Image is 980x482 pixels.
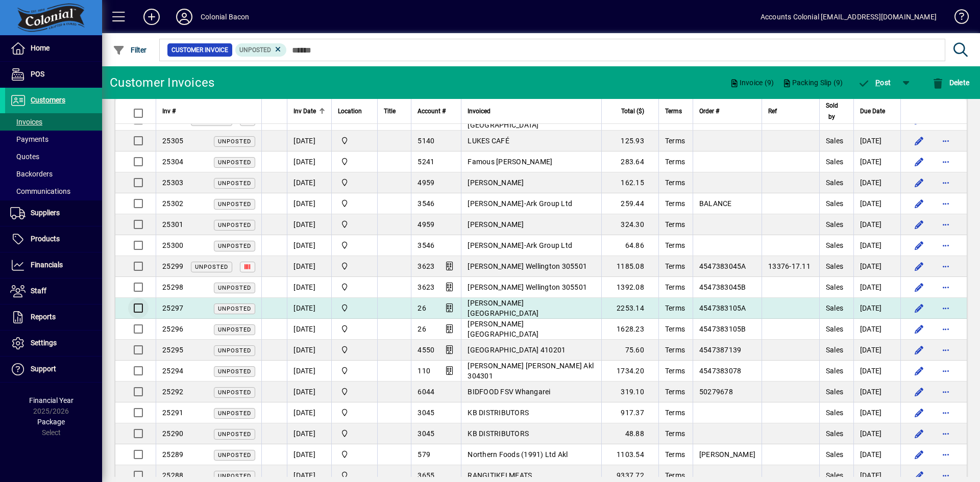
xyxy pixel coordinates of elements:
td: [DATE] [287,444,331,465]
a: Quotes [5,148,102,165]
a: Financials [5,252,102,278]
button: More options [938,363,954,379]
button: Edit [911,174,927,191]
a: Products [5,226,102,252]
span: Customers [31,96,65,104]
td: [DATE] [853,172,900,193]
span: [PERSON_NAME] [468,220,524,229]
span: Financial Year [29,396,73,404]
span: 3655 [418,471,434,479]
a: Home [5,36,102,61]
td: [DATE] [287,172,331,193]
div: Accounts Colonial [EMAIL_ADDRESS][DOMAIN_NAME] [761,9,937,25]
div: Invoiced [468,106,595,117]
button: More options [938,384,954,400]
span: [PERSON_NAME] [468,179,524,187]
span: Sales [826,158,843,166]
span: 25301 [162,220,183,229]
span: Staff [31,287,46,295]
td: 283.64 [601,151,658,172]
button: Packing Slip (9) [778,73,847,92]
button: Edit [911,237,927,253]
span: RANGITIKEI MEATS [468,471,532,479]
button: Edit [911,258,927,274]
span: 25298 [162,283,183,291]
button: More options [938,216,954,233]
td: [DATE] [853,256,900,277]
td: [DATE] [287,256,331,277]
button: More options [938,446,954,463]
div: Inv Date [293,106,325,117]
td: 1103.54 [601,444,658,465]
span: Terms [665,367,685,375]
td: [DATE] [287,235,331,256]
app-page-header-button: Delete selection [921,73,980,92]
td: 48.88 [601,423,658,444]
span: 579 [418,450,430,459]
span: Sales [826,179,843,187]
span: [PERSON_NAME] [699,450,755,459]
span: Colonial Bacon [338,323,371,335]
a: Knowledge Base [947,2,967,35]
td: 1734.20 [601,361,658,382]
a: Suppliers [5,200,102,226]
span: Terms [665,304,685,312]
span: Unposted [218,285,251,291]
td: 319.10 [601,382,658,402]
span: Home [31,44,50,52]
span: Packing Slip (9) [782,74,843,91]
span: Unposted [218,452,251,459]
span: 4547383045A [699,262,746,270]
span: Terms [665,158,685,166]
button: More options [938,279,954,295]
div: Customer Invoices [110,74,214,91]
span: Account # [418,106,446,117]
span: Terms [665,199,685,208]
span: Sales [826,367,843,375]
span: Location [338,106,362,117]
td: [DATE] [853,361,900,382]
span: [PERSON_NAME] Wellington 305501 [468,283,587,291]
td: [DATE] [853,402,900,423]
span: 4547383045B [699,283,746,291]
td: [DATE] [287,298,331,319]
button: More options [938,258,954,274]
button: Edit [911,279,927,295]
span: Famous [PERSON_NAME] [468,158,552,166]
td: [DATE] [853,214,900,235]
button: Invoice (9) [725,73,778,92]
span: Total ($) [621,106,644,117]
span: 4959 [418,220,434,229]
td: [DATE] [287,193,331,214]
span: Unposted [239,46,271,54]
div: Order # [699,106,755,117]
span: 25305 [162,137,183,145]
span: Terms [665,409,685,417]
span: Suppliers [31,209,60,217]
span: Package [37,418,65,426]
span: 3045 [418,429,434,438]
mat-chip: Customer Invoice Status: Unposted [235,43,287,57]
span: 3045 [418,409,434,417]
span: 25300 [162,241,183,249]
span: BIDFOOD FSV Whangarei [468,388,550,396]
span: Delete [932,79,969,87]
span: Sales [826,262,843,270]
td: [DATE] [287,151,331,172]
div: Colonial Bacon [201,9,249,25]
span: BALANCE [699,199,732,208]
a: Invoices [5,113,102,131]
td: 162.15 [601,172,658,193]
span: Invoices [10,118,42,126]
span: Unposted [195,264,228,270]
a: Staff [5,278,102,304]
span: Provida [338,261,371,272]
span: Customer Invoice [171,45,228,55]
button: More options [938,195,954,212]
button: More options [938,342,954,358]
span: 25292 [162,388,183,396]
span: 4547387139 [699,346,742,354]
span: 25291 [162,409,183,417]
span: Terms [665,325,685,333]
span: Terms [665,137,685,145]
